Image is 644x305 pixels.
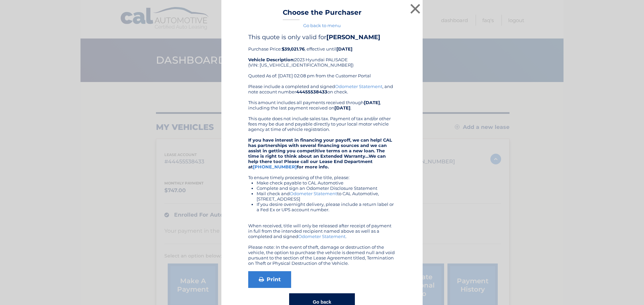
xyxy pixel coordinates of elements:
[253,164,297,169] a: [PHONE_NUMBER]
[257,191,396,202] li: Mail check and to CAL Automotive, [STREET_ADDRESS]
[296,89,327,94] b: 44455538433
[248,271,291,288] a: Print
[298,234,345,239] a: Odometer Statement
[257,185,396,191] li: Complete and sign an Odometer Disclosure Statement
[336,46,353,52] b: [DATE]
[248,57,294,62] strong: Vehicle Description:
[257,202,396,212] li: If you desire overnight delivery, please include a return label or a Fed Ex or UPS account number.
[326,33,380,41] b: [PERSON_NAME]
[290,191,337,196] a: Odometer Statement
[409,2,422,15] button: ×
[335,84,382,89] a: Odometer Statement
[283,8,362,20] h3: Choose the Purchaser
[303,23,341,28] a: Go back to menu
[248,33,396,41] h4: This quote is only valid for
[364,100,380,105] b: [DATE]
[282,46,305,52] b: $39,021.76
[248,84,396,266] div: Please include a completed and signed , and note account number on check. This amount includes al...
[248,137,392,169] strong: If you have interest in financing your payoff, we can help! CAL has partnerships with several fin...
[248,33,396,84] div: Purchase Price: , effective until 2023 Hyundai PALISADE (VIN: [US_VEHICLE_IDENTIFICATION_NUMBER])...
[334,105,351,110] b: [DATE]
[257,180,396,185] li: Make check payable to CAL Automotive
